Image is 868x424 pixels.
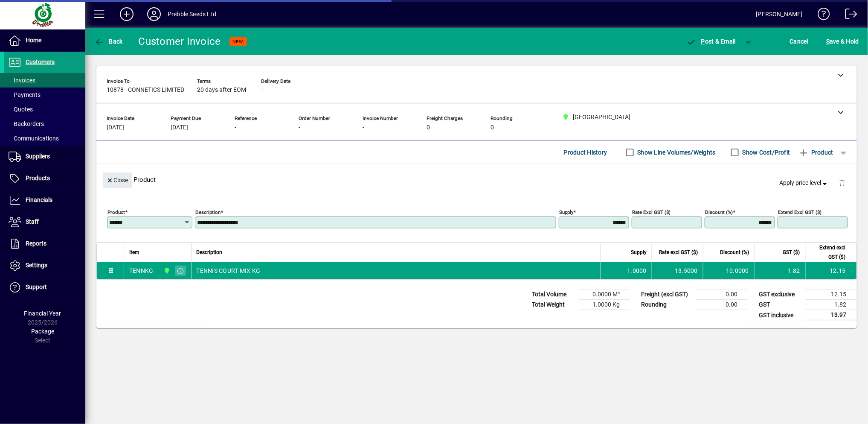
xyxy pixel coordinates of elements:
[559,209,573,215] mat-label: Supply
[4,30,85,51] a: Home
[161,266,171,275] span: CHRISTCHURCH
[755,289,806,300] td: GST exclusive
[564,146,607,159] span: Product History
[811,243,846,262] span: Extend excl GST ($)
[235,124,236,131] span: -
[799,146,833,159] span: Product
[790,35,809,48] span: Cancel
[9,91,41,98] span: Payments
[4,190,85,211] a: Financials
[776,175,833,191] button: Apply price level
[4,131,85,146] a: Communications
[682,34,740,49] button: Post & Email
[832,179,853,187] app-page-header-button: Delete
[113,6,140,22] button: Add
[637,300,697,310] td: Rounding
[26,262,47,269] span: Settings
[85,34,132,49] app-page-header-button: Back
[697,300,748,310] td: 0.00
[106,173,128,187] span: Close
[824,34,861,49] button: Save & Hold
[778,209,822,215] mat-label: Extend excl GST ($)
[637,289,697,300] td: Freight (excl GST)
[107,209,125,215] mat-label: Product
[636,148,716,157] label: Show Line Volumes/Weights
[4,233,85,254] a: Reports
[26,58,55,65] span: Customers
[528,289,579,300] td: Total Volume
[96,164,857,195] div: Product
[560,145,611,160] button: Product History
[197,248,223,257] span: Description
[755,310,806,321] td: GST inclusive
[4,211,85,233] a: Staff
[659,248,698,257] span: Rate excl GST ($)
[806,310,857,321] td: 13.97
[9,106,33,113] span: Quotes
[627,266,647,275] span: 1.0000
[139,35,221,48] div: Customer Invoice
[741,148,790,157] label: Show Cost/Profit
[195,209,221,215] mat-label: Description
[839,2,857,29] a: Logout
[657,266,698,275] div: 13.5000
[701,38,705,45] span: P
[788,34,811,49] button: Cancel
[528,300,579,310] td: Total Weight
[579,289,630,300] td: 0.0000 M³
[168,7,216,21] div: Prebble Seeds Ltd
[9,77,35,84] span: Invoices
[811,2,830,29] a: Knowledge Base
[632,209,671,215] mat-label: Rate excl GST ($)
[780,178,829,187] span: Apply price level
[631,248,647,257] span: Supply
[579,300,630,310] td: 1.0000 Kg
[720,248,749,257] span: Discount (%)
[129,248,139,257] span: Item
[4,73,85,88] a: Invoices
[4,88,85,102] a: Payments
[24,310,61,317] span: Financial Year
[171,124,188,131] span: [DATE]
[26,153,50,160] span: Suppliers
[4,146,85,167] a: Suppliers
[703,262,754,279] td: 10.0000
[129,266,154,275] div: TENNKG
[107,124,124,131] span: [DATE]
[755,300,806,310] td: GST
[92,34,125,49] button: Back
[26,284,47,290] span: Support
[9,120,44,127] span: Backorders
[140,6,168,22] button: Profile
[806,289,857,300] td: 12.15
[705,209,733,215] mat-label: Discount (%)
[107,87,184,94] span: 10878 - CONNETICS LIMITED
[103,173,132,188] button: Close
[427,124,430,131] span: 0
[31,328,54,335] span: Package
[686,38,736,45] span: ost & Email
[4,117,85,131] a: Backorders
[4,102,85,117] a: Quotes
[826,38,830,45] span: S
[26,196,52,203] span: Financials
[299,124,300,131] span: -
[756,7,803,21] div: [PERSON_NAME]
[26,218,39,225] span: Staff
[805,262,856,279] td: 12.15
[4,255,85,276] a: Settings
[26,240,46,247] span: Reports
[233,39,244,44] span: NEW
[94,38,123,45] span: Back
[806,300,857,310] td: 1.82
[754,262,805,279] td: 1.82
[101,176,134,184] app-page-header-button: Close
[363,124,364,131] span: -
[4,168,85,189] a: Products
[783,248,800,257] span: GST ($)
[9,135,59,142] span: Communications
[795,145,838,160] button: Product
[826,35,859,48] span: ave & Hold
[832,173,853,193] button: Delete
[26,175,50,181] span: Products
